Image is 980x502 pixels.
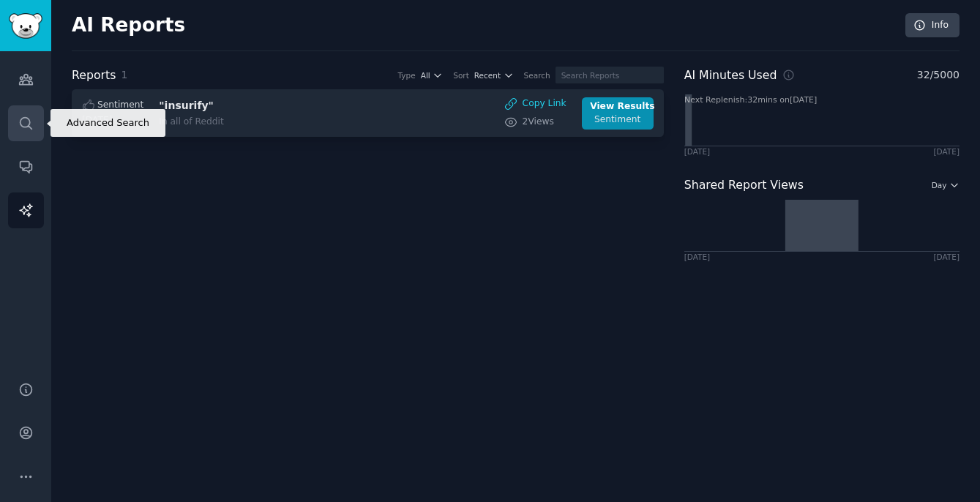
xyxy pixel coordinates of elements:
[72,89,664,137] a: Sentiment[DATE]"insurify"In all of RedditCopy Link2ViewsView ResultsSentiment
[504,97,566,110] button: Copy Link
[474,70,501,80] span: Recent
[932,180,960,190] button: Day
[97,99,143,112] span: Sentiment
[72,67,116,85] h2: Reports
[159,98,405,113] h3: "insurify"
[159,116,405,129] div: In all of Reddit
[684,67,777,85] h2: AI Minutes Used
[684,176,804,195] h2: Shared Report Views
[421,70,430,80] span: All
[590,113,645,127] div: Sentiment
[474,70,514,80] button: Recent
[82,114,143,127] div: [DATE]
[933,146,960,157] div: [DATE]
[684,252,711,262] div: [DATE]
[398,70,416,80] div: Type
[421,70,444,80] button: All
[684,95,817,105] text: Next Replenish: 32 mins on [DATE]
[684,146,711,157] div: [DATE]
[582,97,654,130] a: View ResultsSentiment
[121,69,127,80] span: 1
[524,70,550,80] div: Search
[453,70,469,80] div: Sort
[590,100,645,113] div: View Results
[905,13,960,38] a: Info
[933,252,960,262] div: [DATE]
[932,180,947,190] span: Day
[556,67,664,83] input: Search Reports
[917,67,960,83] span: 32 / 5000
[72,14,185,37] h2: AI Reports
[504,116,566,129] a: 2Views
[9,13,42,39] img: GummySearch logo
